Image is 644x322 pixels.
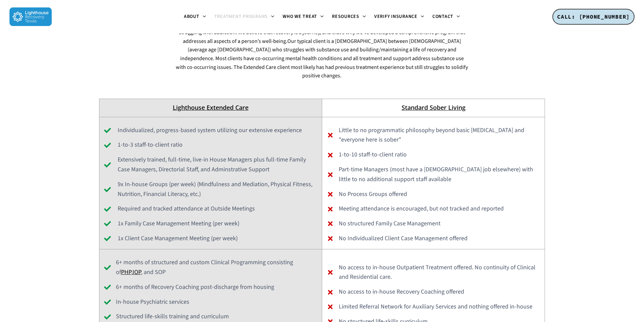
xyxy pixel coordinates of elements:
p: Structured life-skills training and curriculum [116,312,229,322]
p: No Individualized Client Case Management offered [339,234,468,244]
p: 1-to-3 staff-to-client ratio [118,140,183,150]
p: No structured Family Case Management [339,219,440,229]
p: 1x Client Case Management Meeting (per week) [118,234,238,244]
span: Who We Treat [283,13,317,20]
p: Part-time Managers (most have a [DEMOGRAPHIC_DATA] job elsewhere) with little to no additional su... [339,165,540,184]
p: 1-to-10 staff-to-client ratio [339,150,407,160]
a: CALL: [PHONE_NUMBER] [552,9,635,25]
img: Lighthouse Recovery Texas [9,7,52,26]
a: Contact [428,14,464,20]
strong: Lighthouse Extended Care [173,103,248,112]
span: Contact [432,13,453,20]
p: In-house Psychiatric services [116,297,189,307]
span: About [184,13,199,20]
a: Treatment Programs [210,14,279,20]
span: Resources [332,13,359,20]
p: 6+ months of structured and custom Clinical Programming consisting of , , and SOP [116,258,317,277]
strong: Standard Sober Living [402,103,466,112]
p: Limited Referral Network for Auxiliary Services and nothing offered in-house [339,302,532,312]
span: Our typical client is a [DEMOGRAPHIC_DATA] between [DEMOGRAPHIC_DATA] (average age [DEMOGRAPHIC_D... [176,38,468,79]
p: Required and tracked attendance at Outside Meetings [118,204,255,214]
p: No access to in-house Recovery Coaching offered [339,287,464,297]
p: 6+ months of Recovery Coaching post-discharge from housing [116,282,274,292]
span: CALL: [PHONE_NUMBER] [557,13,630,20]
span: Treatment Programs [214,13,268,20]
a: Verify Insurance [370,14,428,20]
p: Meeting attendance is encouraged, but not tracked and reported [339,204,504,214]
span: Verify Insurance [374,13,418,20]
a: Resources [328,14,370,20]
p: No access to in-house Outpatient Treatment offered. No continuity of Clinical and Residential care. [339,263,540,282]
p: 1x Family Case Management Meeting (per week) [118,219,239,229]
p: 9x In-house Groups (per week) (Mindfulness and Mediation, Physical Fitness, Nutrition, Financial ... [118,180,317,199]
a: IOP [133,268,141,276]
a: Who We Treat [279,14,328,20]
p: Individualized, progress-based system utilizing our extensive experience [118,126,302,135]
p: Little to no programmatic philosophy beyond basic [MEDICAL_DATA] and "everyone here is sober" [339,126,540,145]
a: PHP [121,268,131,276]
p: Extensively trained, full-time, live-in House Managers plus full-time Family Case Managers, Direc... [118,155,317,175]
a: About [180,14,210,20]
p: No Process Groups offered [339,190,407,199]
